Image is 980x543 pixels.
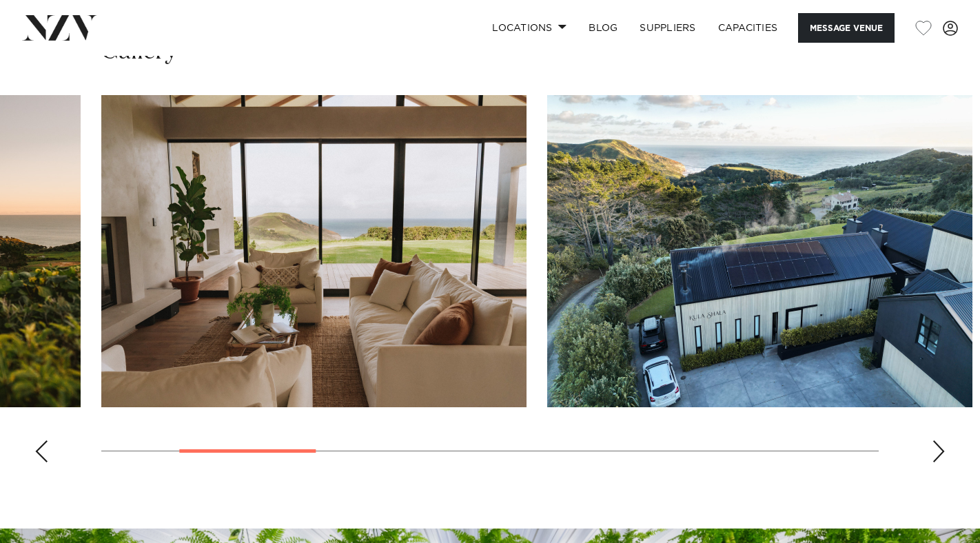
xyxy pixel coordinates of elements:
img: nzv-logo.png [22,15,97,40]
button: Message Venue [798,13,895,43]
a: Locations [481,13,578,43]
a: Capacities [707,13,789,43]
swiper-slide: 2 / 10 [101,95,527,407]
swiper-slide: 3 / 10 [547,95,972,407]
a: BLOG [578,13,629,43]
a: SUPPLIERS [629,13,706,43]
